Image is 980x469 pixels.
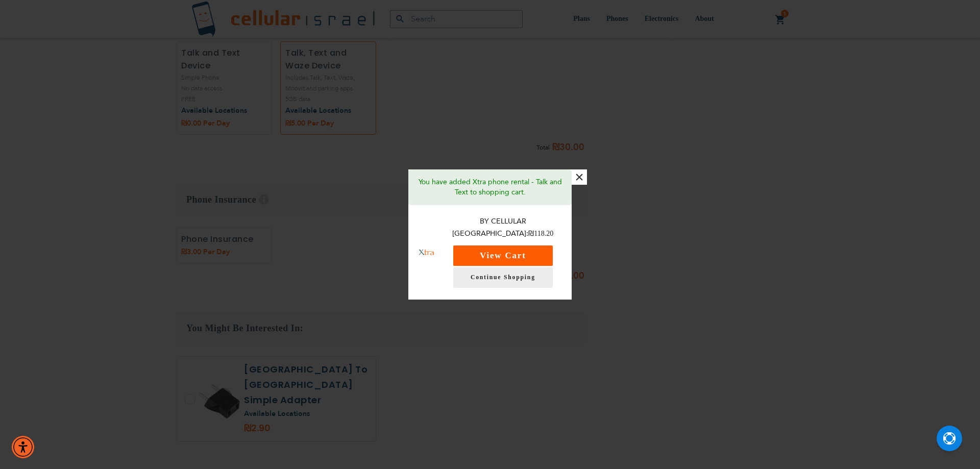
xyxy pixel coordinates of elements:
p: By Cellular [GEOGRAPHIC_DATA]: [445,215,561,240]
div: Accessibility Menu [12,436,34,458]
button: View Cart [453,245,553,266]
span: ₪118.20 [528,230,553,237]
p: You have added Xtra phone rental - Talk and Text to shopping cart. [416,177,564,198]
button: × [572,169,587,185]
a: Continue Shopping [453,267,553,288]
